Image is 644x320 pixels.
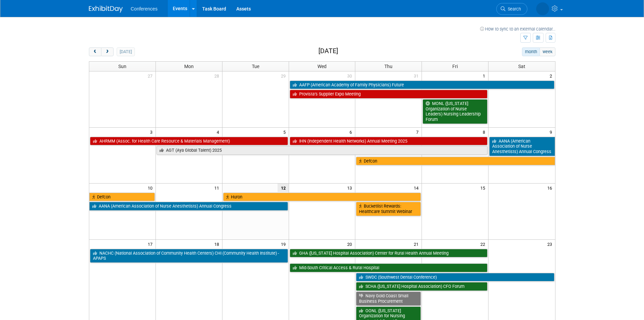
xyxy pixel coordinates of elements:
[118,64,126,69] span: Sun
[356,202,421,216] a: Bucketlist Rewards: Healthcare Summit Webinar
[131,6,158,12] span: Conferences
[452,64,458,69] span: Fri
[214,240,222,248] span: 18
[518,64,525,69] span: Sat
[480,184,488,192] span: 15
[184,64,194,69] span: Mon
[90,249,288,263] a: NACHC (National Association of Community Health Centers) CHI (Community Health Institute) - APAPS
[356,157,555,166] a: Defcon
[423,99,487,124] a: MONL ([US_STATE] Organization of Nurse Leaders) Nursing Leadership Forum
[290,263,488,272] a: Mid-South Critical Access & Rural Hospital
[413,71,422,80] span: 31
[347,71,355,80] span: 30
[356,292,421,305] a: Navy Gold Coast Small Business Procurement
[290,90,488,99] a: Provista’s Supplier Expo Meeting
[89,6,123,13] img: ExhibitDay
[317,64,327,69] span: Wed
[384,64,392,69] span: Thu
[147,184,156,192] span: 10
[216,128,222,136] span: 4
[90,137,288,146] a: AHRMM (Assoc. for Health Care Resource & Materials Management)
[290,81,554,89] a: AAFP (American Academy of Family Physicians) Future
[356,282,487,291] a: SCHA ([US_STATE] Hospital Association) CFO Forum
[549,71,555,80] span: 2
[489,137,555,156] a: AANA (American Association of Nurse Anesthetists) Annual Congress
[413,184,422,192] span: 14
[480,240,488,248] span: 22
[280,240,289,248] span: 19
[482,71,488,80] span: 1
[356,273,554,282] a: SWDC (Southwest Dental Conference)
[536,2,549,15] img: Sara Magnuson
[214,184,222,192] span: 11
[347,240,355,248] span: 20
[214,71,222,80] span: 28
[101,47,114,56] button: next
[482,128,488,136] span: 8
[280,71,289,80] span: 29
[318,47,338,55] h2: [DATE]
[540,47,555,56] button: week
[549,128,555,136] span: 9
[278,184,289,192] span: 12
[347,184,355,192] span: 13
[89,202,288,211] a: AANA (American Association of Nurse Anesthetists) Annual Congress
[147,240,156,248] span: 17
[89,193,155,201] a: Defcon
[496,3,527,15] a: Search
[547,240,555,248] span: 23
[413,240,422,248] span: 21
[89,47,101,56] button: prev
[157,146,487,155] a: AGT (Aya Global Talent) 2025
[522,47,540,56] button: month
[505,6,521,12] span: Search
[149,128,156,136] span: 3
[290,137,488,146] a: IHN (Independent Health Networks) Annual Meeting 2025
[147,71,156,80] span: 27
[117,47,135,56] button: [DATE]
[252,64,259,69] span: Tue
[480,26,555,31] a: How to sync to an external calendar...
[290,249,488,258] a: GHA ([US_STATE] Hospital Association) Center for Rural Health Annual Meeting
[349,128,355,136] span: 6
[415,128,422,136] span: 7
[283,128,289,136] span: 5
[223,193,421,201] a: Huron
[547,184,555,192] span: 16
